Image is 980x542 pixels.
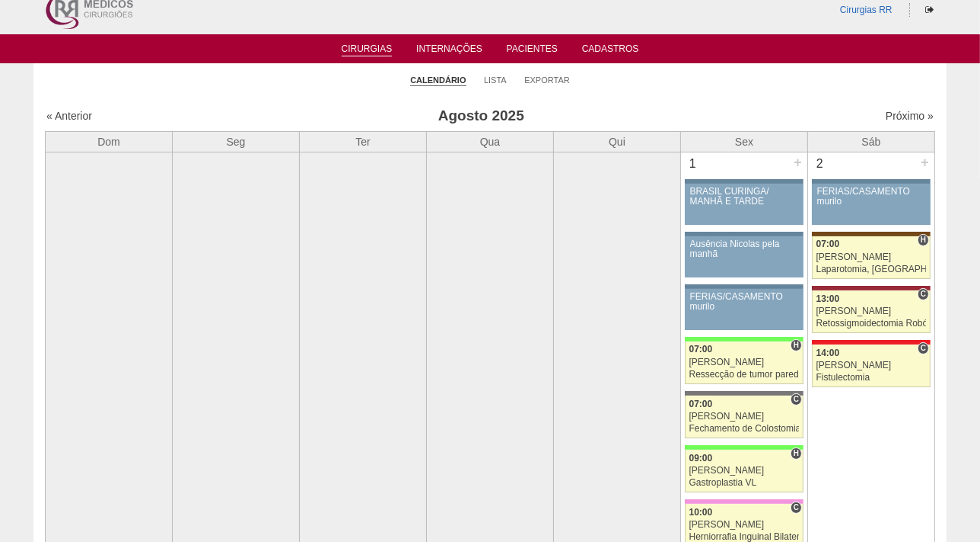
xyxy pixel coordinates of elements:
a: H 07:00 [PERSON_NAME] Laparotomia, [GEOGRAPHIC_DATA], Drenagem, Bridas [812,236,931,279]
a: C 13:00 [PERSON_NAME] Retossigmoidectomia Robótica [812,290,931,333]
div: Retossigmoidectomia Robótica [816,319,927,329]
span: 07:00 [816,239,840,249]
a: Exportar [524,75,570,85]
div: Key: Aviso [812,179,931,184]
div: [PERSON_NAME] [816,252,927,262]
div: Key: Sírio Libanês [812,286,931,290]
a: H 07:00 [PERSON_NAME] Ressecção de tumor parede abdominal pélvica [685,342,803,384]
a: BRASIL CURINGA/ MANHÃ E TARDE [685,184,803,225]
div: FÉRIAS/CASAMENTO murilo [690,292,799,312]
div: Ausência Nicolas pela manhã [690,239,799,259]
a: Lista [484,75,507,85]
span: Hospital [791,447,802,460]
div: + [791,152,804,172]
i: Sair [925,5,934,14]
span: Consultório [791,502,802,514]
div: Key: Santa Joana [812,232,931,236]
div: [PERSON_NAME] [816,306,927,316]
span: Consultório [791,393,802,406]
div: + [918,152,931,172]
div: BRASIL CURINGA/ MANHÃ E TARDE [690,187,799,207]
span: Consultório [918,342,929,354]
div: [PERSON_NAME] [689,412,800,422]
span: 09:00 [689,453,713,463]
a: Cirurgias [342,43,393,56]
div: 1 [681,152,705,175]
th: Ter [300,131,427,152]
div: Key: Albert Einstein [685,499,803,504]
div: Herniorrafia Inguinal Bilateral [689,532,800,542]
div: Key: Aviso [685,179,803,184]
a: « Anterior [46,110,92,122]
div: Key: Santa Catarina [685,391,803,396]
div: [PERSON_NAME] [689,358,800,367]
a: C 07:00 [PERSON_NAME] Fechamento de Colostomia ou Enterostomia [685,396,803,438]
div: Gastroplastia VL [689,478,800,488]
th: Sex [681,131,808,152]
a: Ausência Nicolas pela manhã [685,236,803,277]
div: Laparotomia, [GEOGRAPHIC_DATA], Drenagem, Bridas [816,265,927,274]
a: FÉRIAS/CASAMENTO murilo [685,289,803,330]
div: Key: Aviso [685,284,803,289]
a: Internações [416,43,482,59]
div: [PERSON_NAME] [689,466,800,476]
th: Dom [46,131,173,152]
a: H 09:00 [PERSON_NAME] Gastroplastia VL [685,450,803,492]
div: Fistulectomia [816,373,927,383]
a: Pacientes [507,43,558,59]
div: Fechamento de Colostomia ou Enterostomia [689,424,800,434]
div: Key: Brasil [685,337,803,342]
a: FÉRIAS/CASAMENTO murilo [812,184,931,225]
span: 07:00 [689,344,713,354]
div: [PERSON_NAME] [689,520,800,530]
div: [PERSON_NAME] [816,361,927,370]
div: Key: Assunção [812,340,931,345]
th: Sáb [808,131,935,152]
span: 10:00 [689,507,713,518]
a: Calendário [410,75,466,86]
div: FÉRIAS/CASAMENTO murilo [817,187,926,207]
a: Próximo » [886,110,934,122]
a: Cirurgias RR [840,5,892,15]
h3: Agosto 2025 [259,105,703,127]
div: Ressecção de tumor parede abdominal pélvica [689,370,800,380]
a: Cadastros [582,43,639,59]
th: Qui [554,131,681,152]
div: Key: Aviso [685,232,803,236]
th: Seg [173,131,300,152]
span: 14:00 [816,348,840,358]
div: 2 [808,152,832,175]
a: C 14:00 [PERSON_NAME] Fistulectomia [812,345,931,387]
span: Consultório [918,288,929,300]
span: Hospital [791,339,802,351]
span: 07:00 [689,399,713,409]
div: Key: Brasil [685,445,803,450]
th: Qua [427,131,554,152]
span: Hospital [918,234,929,246]
span: 13:00 [816,293,840,304]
